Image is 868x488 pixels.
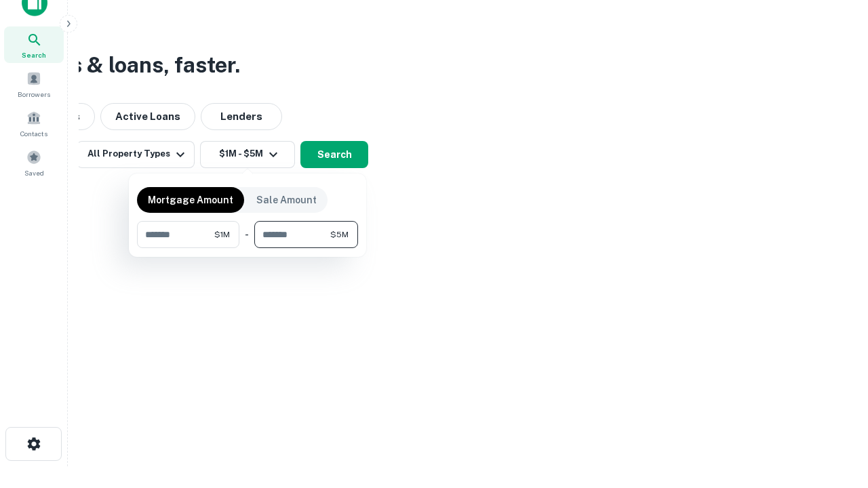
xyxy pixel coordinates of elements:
[214,228,230,241] span: $1M
[245,221,249,248] div: -
[330,228,349,241] span: $5M
[148,192,233,207] p: Mortgage Amount
[800,380,868,445] iframe: Chat Widget
[256,192,317,207] p: Sale Amount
